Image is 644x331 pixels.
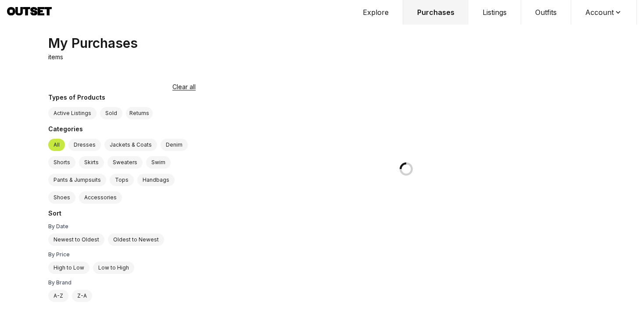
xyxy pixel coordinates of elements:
[48,93,196,104] div: Types of Products
[107,156,143,169] label: Sweaters
[104,139,157,151] label: Jackets & Coats
[146,156,171,169] label: Swim
[172,83,196,91] button: Clear all
[48,290,68,302] label: A-Z
[100,107,122,119] label: Sold
[48,139,65,151] label: All
[72,290,92,302] label: Z-A
[79,156,104,169] label: Skirts
[93,262,134,274] label: Low to High
[110,174,134,186] label: Tops
[48,107,97,119] label: Active Listings
[137,174,175,186] label: Handbags
[48,279,196,286] div: By Brand
[108,234,164,246] label: Oldest to Newest
[48,262,89,274] label: High to Low
[48,251,196,258] div: By Price
[48,53,63,61] p: items
[79,191,122,204] label: Accessories
[48,125,196,135] div: Categories
[68,139,101,151] label: Dresses
[48,174,106,186] label: Pants & Jumpsuits
[48,209,196,219] div: Sort
[126,107,153,119] button: Returns
[48,191,75,204] label: Shoes
[48,234,104,246] label: Newest to Oldest
[48,223,196,230] div: By Date
[161,139,188,151] label: Denim
[48,156,75,169] label: Shorts
[48,35,138,51] div: My Purchases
